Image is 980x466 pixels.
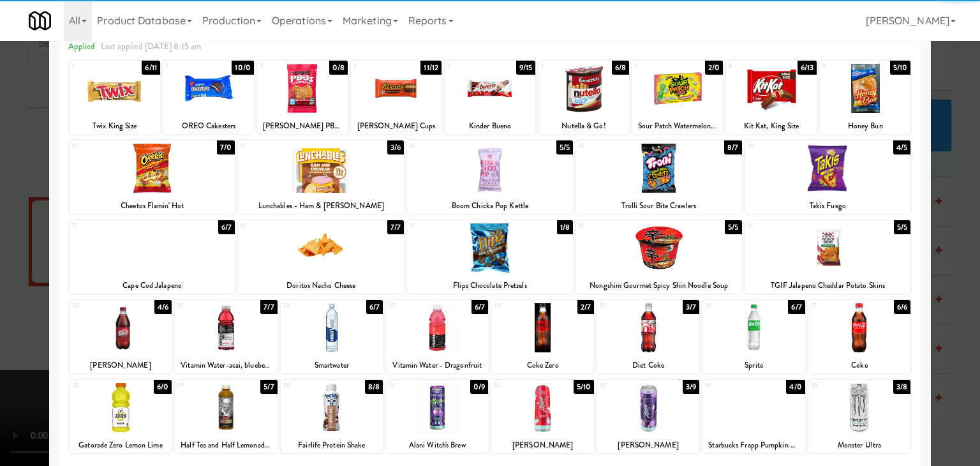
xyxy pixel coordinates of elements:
[635,61,678,71] div: 7
[704,357,803,373] div: Sprite
[748,220,828,231] div: 19
[353,61,396,71] div: 4
[576,278,742,294] div: Nongshim Gourmet Spicy Shin Noodle Soup
[747,278,909,294] div: TGIF Jalapeno Cheddar Potato Skins
[70,278,235,294] div: Cape Cod Jalapeno
[177,300,226,311] div: 21
[154,380,172,394] div: 6/0
[257,61,348,134] div: 30/8[PERSON_NAME] PB&Js Strawberry
[612,61,629,75] div: 6/8
[822,61,865,71] div: 9
[726,118,817,134] div: Kit Kat, King Size
[705,61,723,75] div: 2/0
[175,437,277,453] div: Half Tea and Half Lemonade, [US_STATE] [PERSON_NAME]
[70,118,160,134] div: Twix King Size
[260,380,277,394] div: 5/7
[808,437,910,453] div: Monster Ultra
[175,380,277,453] div: 295/7Half Tea and Half Lemonade, [US_STATE] [PERSON_NAME]
[70,198,235,214] div: Cheetos Flamin' Hot
[386,380,488,453] div: 310/9Alani Witch's Brew
[556,140,573,154] div: 5/5
[72,61,115,71] div: 1
[705,380,754,391] div: 34
[683,300,699,314] div: 3/7
[811,380,859,391] div: 35
[579,220,659,231] div: 18
[808,380,910,453] div: 353/8Monster Ultra
[68,40,96,52] span: Applied
[748,140,828,151] div: 14
[386,300,488,373] div: 236/7Vitamin Water - Dragonfruit
[283,437,381,453] div: Fairlife Protein Shake
[409,278,571,294] div: Flipz Chocolate Pretzels
[240,278,402,294] div: Doritos Nacho Cheese
[389,380,437,391] div: 31
[217,140,235,154] div: 7/0
[820,118,910,134] div: Honey Bun
[578,198,740,214] div: Trolli Sour Bite Crawlers
[365,380,383,394] div: 8/8
[232,61,253,75] div: 10/0
[241,140,321,151] div: 11
[387,140,404,154] div: 3/6
[71,278,234,294] div: Cape Cod Jalapeno
[493,357,591,373] div: Coke Zero
[516,61,535,75] div: 9/15
[281,380,383,453] div: 308/8Fairlife Protein Shake
[893,140,910,154] div: 4/5
[177,380,226,391] div: 29
[389,300,437,311] div: 23
[728,118,815,134] div: Kit Kat, King Size
[493,437,591,453] div: [PERSON_NAME]
[578,278,740,294] div: Nongshim Gourmet Spicy Shin Noodle Soup
[576,140,742,214] div: 138/7Trolli Sour Bite Crawlers
[600,300,648,311] div: 25
[702,437,805,453] div: Starbucks Frapp Pumpkin Spice
[238,278,404,294] div: Doritos Nacho Cheese
[447,118,533,134] div: Kinder Bueno
[218,220,235,234] div: 6/7
[407,198,573,214] div: Boom Chicka Pop Kettle
[798,61,817,75] div: 6/13
[445,118,535,134] div: Kinder Bueno
[445,61,535,134] div: 59/15Kinder Bueno
[241,220,321,231] div: 16
[407,140,573,214] div: 125/5Boom Chicka Pop Kettle
[163,118,254,134] div: OREO Cakesters
[388,357,486,373] div: Vitamin Water - Dragonfruit
[407,278,573,294] div: Flipz Chocolate Pretzels
[491,357,593,373] div: Coke Zero
[166,61,209,71] div: 2
[72,300,121,311] div: 20
[702,380,805,453] div: 344/0Starbucks Frapp Pumpkin Spice
[576,220,742,294] div: 185/5Nongshim Gourmet Spicy Shin Noodle Soup
[283,300,332,311] div: 22
[810,357,909,373] div: Coke
[538,118,629,134] div: Nutella & Go!
[538,61,629,134] div: 66/8Nutella & Go!
[634,118,721,134] div: Sour Patch Watermelon Soft & Chewy
[387,220,404,234] div: 7/7
[72,140,152,151] div: 10
[407,220,573,294] div: 171/8Flipz Chocolate Pretzels
[822,118,909,134] div: Honey Bun
[351,61,442,134] div: 411/12[PERSON_NAME] Cups
[238,140,404,214] div: 113/6Lunchables - Ham & [PERSON_NAME]
[259,118,346,134] div: [PERSON_NAME] PB&Js Strawberry
[599,437,697,453] div: [PERSON_NAME]
[494,380,542,391] div: 32
[177,437,275,453] div: Half Tea and Half Lemonade, [US_STATE] [PERSON_NAME]
[281,357,383,373] div: Smartwater
[541,61,584,71] div: 6
[890,61,910,75] div: 5/10
[154,300,172,314] div: 4/6
[745,140,911,214] div: 144/5Takis Fuego
[70,140,235,214] div: 107/0Cheetos Flamin' Hot
[577,300,594,314] div: 2/7
[540,118,627,134] div: Nutella & Go!
[260,300,277,314] div: 7/7
[388,437,486,453] div: Alani Witch's Brew
[745,278,911,294] div: TGIF Jalapeno Cheddar Potato Skins
[386,357,488,373] div: Vitamin Water - Dragonfruit
[786,380,805,394] div: 4/0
